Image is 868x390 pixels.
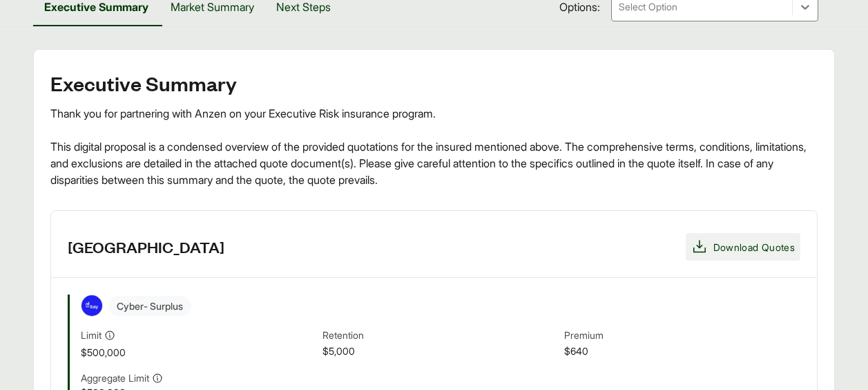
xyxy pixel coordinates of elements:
span: $640 [564,344,800,360]
span: Premium [564,328,800,344]
h2: Executive Summary [50,72,818,94]
img: At-Bay [81,295,102,316]
span: Retention [322,328,559,344]
span: Cyber - Surplus [108,296,191,316]
div: Thank you for partnering with Anzen on your Executive Risk insurance program. This digital propos... [50,105,818,188]
span: $500,000 [81,345,317,360]
h3: [GEOGRAPHIC_DATA] [68,236,224,257]
span: Limit [81,328,102,342]
span: $5,000 [322,344,559,360]
span: Aggregate Limit [81,371,149,385]
button: Download Quotes [686,233,800,261]
span: Download Quotes [713,240,795,254]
